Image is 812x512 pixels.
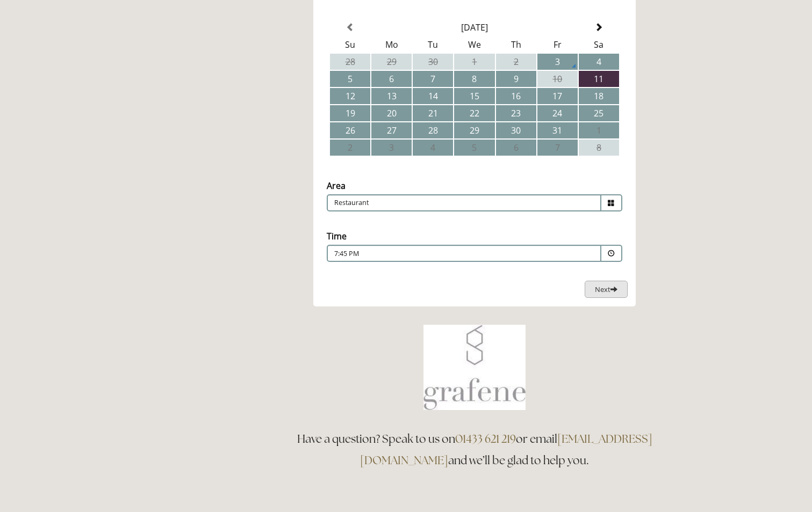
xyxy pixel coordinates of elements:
[579,88,619,104] td: 18
[346,23,355,32] span: Previous Month
[496,105,536,121] td: 23
[585,281,628,298] button: Next
[330,71,370,87] td: 5
[454,88,494,104] td: 15
[327,180,346,192] label: Area
[413,122,453,138] td: 28
[579,140,619,156] td: 8
[496,54,536,70] td: 2
[579,36,619,53] th: Sa
[413,88,453,104] td: 14
[371,105,412,121] td: 20
[334,249,529,259] p: 7:45 PM
[413,36,453,53] th: Tu
[371,88,412,104] td: 13
[454,140,494,156] td: 5
[371,71,412,87] td: 6
[579,54,619,70] td: 4
[330,36,370,53] th: Su
[330,88,370,104] td: 12
[594,23,603,32] span: Next Month
[537,122,578,138] td: 31
[371,19,578,35] th: Select Month
[327,230,347,242] label: Time
[371,140,412,156] td: 3
[537,140,578,156] td: 7
[496,36,536,53] th: Th
[537,71,578,87] td: 10
[579,71,619,87] td: 11
[330,54,370,70] td: 28
[537,36,578,53] th: Fr
[579,105,619,121] td: 25
[413,140,453,156] td: 4
[454,71,494,87] td: 8
[413,71,453,87] td: 7
[496,140,536,156] td: 6
[537,54,578,70] td: 3
[371,36,412,53] th: Mo
[330,122,370,138] td: 26
[423,325,526,410] img: Book a table at Grafene Restaurant @ Losehill
[496,71,536,87] td: 9
[595,284,617,294] span: Next
[496,88,536,104] td: 16
[454,36,494,53] th: We
[413,105,453,121] td: 21
[413,54,453,70] td: 30
[496,122,536,138] td: 30
[371,122,412,138] td: 27
[330,140,370,156] td: 2
[455,431,516,446] a: 01433 621 219
[454,54,494,70] td: 1
[537,105,578,121] td: 24
[537,88,578,104] td: 17
[454,105,494,121] td: 22
[330,105,370,121] td: 19
[579,122,619,138] td: 1
[454,122,494,138] td: 29
[286,428,663,471] h3: Have a question? Speak to us on or email and we’ll be glad to help you.
[371,54,412,70] td: 29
